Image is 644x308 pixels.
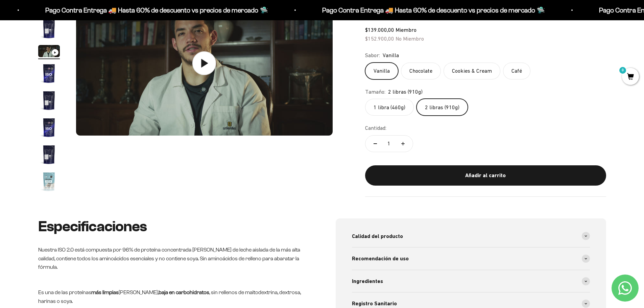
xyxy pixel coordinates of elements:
summary: Calidad del producto [352,225,590,247]
span: 2 libras (910g) [388,88,423,96]
span: No Miembro [396,35,424,42]
span: Registro Sanitario [352,299,397,308]
span: Recomendación de uso [352,254,409,263]
p: Pago Contra Entrega 🚚 Hasta 60% de descuento vs precios de mercado 🛸 [321,5,544,16]
button: Ir al artículo 6 [38,117,60,140]
button: Ir al artículo 2 [38,18,60,42]
button: Ir al artículo 4 [38,63,60,86]
summary: Ingredientes [352,270,590,292]
button: Aumentar cantidad [393,136,413,152]
button: Ir al artículo 8 [38,171,60,194]
label: Cantidad: [365,124,386,133]
summary: Recomendación de uso [352,247,590,270]
span: Miembro [396,27,416,33]
img: Proteína Aislada (ISO) [38,18,60,40]
legend: Sabor: [365,51,380,60]
button: Ir al artículo 5 [38,90,60,113]
button: Ir al artículo 3 [38,45,60,59]
a: 0 [622,73,639,81]
img: Proteína Aislada (ISO) [38,117,60,138]
img: Proteína Aislada (ISO) [38,144,60,165]
strong: baja en carbohidratos [159,289,209,295]
p: Es una de las proteínas [PERSON_NAME], , sin rellenos de maltodextrina, dextrosa, harinas o soya. [38,280,309,306]
span: $139.000,00 [365,27,394,33]
div: Añadir al carrito [379,171,593,180]
button: Reducir cantidad [365,136,385,152]
img: Proteína Aislada (ISO) [38,90,60,111]
button: Ir al artículo 7 [38,144,60,167]
img: Proteína Aislada (ISO) [38,63,60,84]
mark: 0 [619,66,627,74]
h2: Especificaciones [38,218,309,235]
img: Proteína Aislada (ISO) [38,171,60,192]
span: Vanilla [383,51,399,60]
p: Nuestra ISO 2.0 está compuesta por 96% de proteína concentrada [PERSON_NAME] de leche aislada de ... [38,245,309,271]
strong: más limpias [91,289,119,295]
button: Añadir al carrito [365,165,606,186]
p: Pago Contra Entrega 🚚 Hasta 60% de descuento vs precios de mercado 🛸 [44,5,267,16]
legend: Tamaño: [365,88,385,96]
span: $152.900,00 [365,35,394,42]
span: Calidad del producto [352,232,403,241]
span: Ingredientes [352,277,383,286]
